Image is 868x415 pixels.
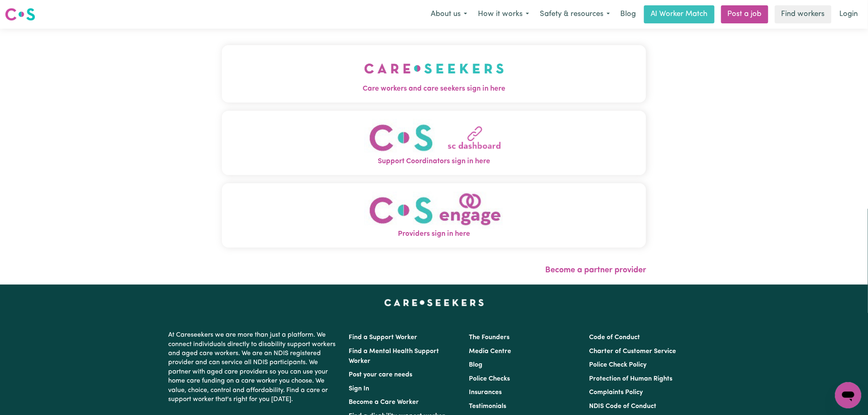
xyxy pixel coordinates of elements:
[469,348,511,355] a: Media Centre
[644,5,715,23] a: AI Worker Match
[349,348,439,365] a: Find a Mental Health Support Worker
[835,382,861,408] iframe: Button to launch messaging window
[835,5,863,23] a: Login
[5,7,35,22] img: Careseekers logo
[469,389,502,396] a: Insurances
[589,362,647,368] a: Police Check Policy
[222,84,646,94] span: Care workers and care seekers sign in here
[222,156,646,167] span: Support Coordinators sign in here
[589,376,673,382] a: Protection of Human Rights
[589,334,640,341] a: Code of Conduct
[425,6,473,23] button: About us
[469,362,482,368] a: Blog
[589,403,657,410] a: NDIS Code of Conduct
[222,229,646,239] span: Providers sign in here
[721,5,768,23] a: Post a job
[589,389,643,396] a: Complaints Policy
[469,403,506,410] a: Testimonials
[469,376,510,382] a: Police Checks
[222,45,646,103] button: Care workers and care seekers sign in here
[473,6,535,23] button: How it works
[349,334,417,341] a: Find a Support Worker
[384,299,484,306] a: Careseekers home page
[545,266,646,274] a: Become a partner provider
[222,111,646,175] button: Support Coordinators sign in here
[349,372,412,378] a: Post your care needs
[469,334,509,341] a: The Founders
[535,6,615,23] button: Safety & resources
[168,327,339,407] p: At Careseekers we are more than just a platform. We connect individuals directly to disability su...
[615,5,641,23] a: Blog
[589,348,676,355] a: Charter of Customer Service
[775,5,831,23] a: Find workers
[222,183,646,248] button: Providers sign in here
[349,385,369,392] a: Sign In
[349,399,419,406] a: Become a Care Worker
[5,5,35,24] a: Careseekers logo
